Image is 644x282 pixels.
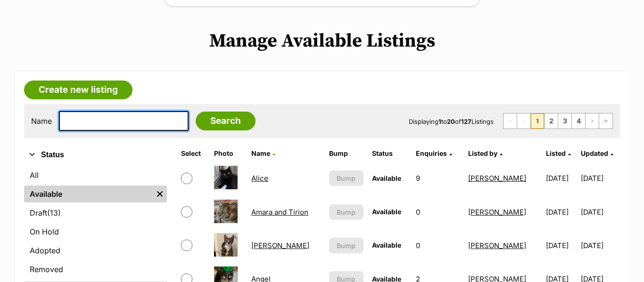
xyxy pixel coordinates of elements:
[412,196,463,228] td: 0
[599,113,612,129] a: Last page
[468,149,497,157] span: Listed by
[177,146,209,161] th: Select
[372,241,401,249] span: Available
[24,149,167,161] button: Status
[468,174,526,183] a: [PERSON_NAME]
[329,170,363,186] button: Bump
[31,117,52,125] label: Name
[581,229,619,262] td: [DATE]
[372,208,401,216] span: Available
[196,112,256,130] input: Search
[24,185,153,202] a: Available
[468,241,526,250] a: [PERSON_NAME]
[24,223,167,240] a: On Hold
[412,229,463,262] td: 0
[337,173,355,183] span: Bump
[586,113,599,129] a: Next page
[504,113,517,129] span: First page
[517,113,530,129] span: Previous page
[581,149,613,157] a: Updated
[24,81,132,99] a: Create new listing
[210,146,247,161] th: Photo
[251,208,308,217] a: Amara and Tirion
[24,242,167,259] a: Adopted
[531,113,544,129] span: Page 1
[47,207,61,218] span: (13)
[581,162,619,194] td: [DATE]
[468,208,526,217] a: [PERSON_NAME]
[468,149,503,157] a: Listed by
[251,149,270,157] span: Name
[251,241,309,250] a: [PERSON_NAME]
[337,207,355,217] span: Bump
[337,241,355,250] span: Bump
[581,149,608,157] span: Updated
[416,149,452,157] a: Enquiries
[24,165,167,282] div: Status
[214,200,238,223] img: Amara and Tirion
[542,196,580,228] td: [DATE]
[372,174,401,182] span: Available
[368,146,411,161] th: Status
[558,113,571,129] a: Page 3
[581,196,619,228] td: [DATE]
[329,204,363,220] button: Bump
[412,162,463,194] td: 9
[329,238,363,253] button: Bump
[542,162,580,194] td: [DATE]
[545,113,558,129] a: Page 2
[153,185,167,202] a: Remove filter
[251,149,275,157] a: Name
[447,118,455,125] strong: 20
[251,174,268,183] a: Alice
[24,261,167,278] a: Removed
[24,204,167,221] a: Draft
[461,118,471,125] strong: 127
[542,229,580,262] td: [DATE]
[24,167,167,184] a: All
[416,149,447,157] span: translation missing: en.admin.listings.index.attributes.enquiries
[572,113,585,129] a: Page 4
[546,149,571,157] a: Listed
[546,149,566,157] span: Listed
[409,118,494,125] span: Displaying to of Listings
[438,118,441,125] strong: 1
[503,113,613,129] nav: Pagination
[325,146,367,161] th: Bump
